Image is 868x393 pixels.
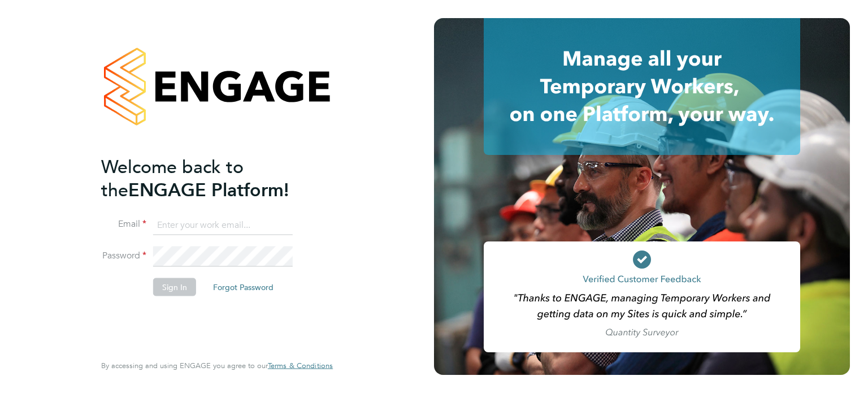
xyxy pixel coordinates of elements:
[101,156,244,201] span: Welcome back to the
[153,215,293,235] input: Enter your work email...
[101,155,322,201] h2: ENGAGE Platform!
[101,218,146,230] label: Email
[268,361,333,370] a: Terms & Conditions
[153,278,196,296] button: Sign In
[204,278,283,296] button: Forgot Password
[101,250,146,262] label: Password
[268,361,333,370] span: Terms & Conditions
[101,361,333,370] span: By accessing and using ENGAGE you agree to our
